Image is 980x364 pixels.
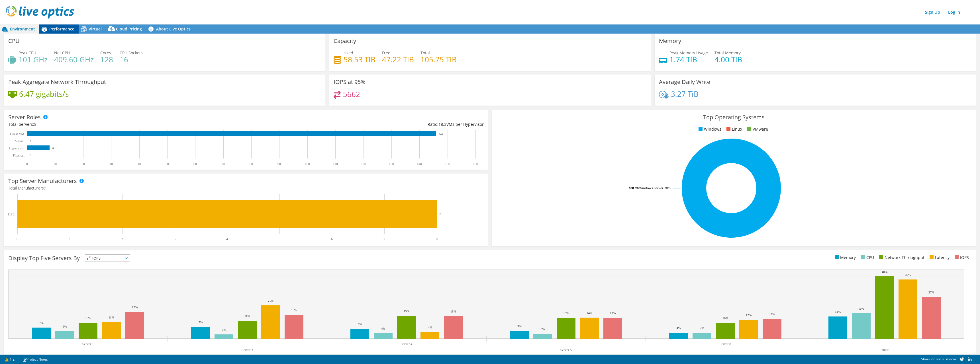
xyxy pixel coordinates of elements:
text: 5% [63,325,67,328]
h4: 409.60 GHz [54,56,94,63]
span: Peak Memory Usage [669,50,708,55]
text: 0 [17,237,18,241]
span: Cores [100,50,111,55]
text: 4% [428,326,432,329]
h3: Average Daily Write [659,79,710,85]
span: IOPS [85,255,130,262]
text: 90 [277,162,281,166]
span: Share on social media [921,357,956,361]
h3: Peak Aggregate Network Throughput [8,79,106,85]
span: Free [382,50,390,55]
li: IOPS [953,254,969,261]
li: CPU [859,254,874,261]
text: 11% [244,314,250,318]
span: 8 [34,122,36,127]
text: 80 [250,162,253,166]
h3: Server Roles [8,114,41,120]
span: Peak CPU [19,50,36,55]
text: 30 [109,162,113,166]
h4: 105.75 TiB [420,56,457,63]
text: 50 [166,162,169,166]
text: Server 1 [82,342,94,346]
text: 70 [222,162,225,166]
text: 5% [517,324,522,328]
text: 120 [361,162,366,166]
text: 4% [677,326,681,330]
tspan: Windows Server 2019 [639,186,671,190]
text: 5 [279,237,280,241]
span: 18.3 [438,122,446,127]
h4: 5662 [343,91,360,97]
h4: Total Manufacturers: [8,185,484,191]
text: 0 [30,140,31,143]
a: 1 [1,356,19,363]
span: Net CPU [54,50,70,55]
span: Performance [49,26,74,32]
text: 8 [440,212,441,216]
h3: Top Server Manufacturers [8,178,77,184]
h4: 4.00 TiB [714,56,742,63]
text: HPE [8,212,15,216]
text: 7% [199,320,203,324]
h3: IOPS at 95% [334,79,366,85]
span: Used [344,50,353,55]
text: 8 [52,147,54,150]
li: Network Throughput [878,254,924,261]
text: 4 [226,237,228,241]
li: Latency [928,254,950,261]
text: 0 [30,154,31,157]
text: Virtual [15,139,25,143]
text: 10 [53,162,57,166]
h3: CPU [8,38,20,44]
text: Physical [13,153,24,157]
span: Virtual [89,26,102,32]
text: 4% [700,326,704,330]
a: Log In [945,8,963,16]
h4: 58.53 TiB [344,56,375,63]
span: CPU Sockets [120,50,143,55]
text: 110 [333,162,338,166]
text: 15% [291,308,297,312]
span: Environment [10,26,35,32]
span: Total Memory [714,50,741,55]
li: Memory [833,254,856,261]
span: Cloud Pricing [116,26,142,32]
text: 2 [121,237,123,241]
text: Hypervisor [9,146,24,150]
li: Linux [725,126,742,132]
text: 13% [563,311,569,315]
text: 6% [358,322,362,326]
text: 160 [473,162,478,166]
text: 40% [882,270,887,273]
text: Other [881,348,888,352]
text: 10% [722,316,728,320]
text: 3% [541,327,545,331]
h4: 101 GHz [19,56,48,63]
text: 146 [439,133,443,135]
text: 12% [746,313,752,317]
text: 8 [436,237,438,241]
li: VMware [746,126,768,132]
a: Project Notes [19,356,52,363]
text: 7 [383,237,385,241]
text: 15% [450,310,456,313]
text: 14% [835,310,841,313]
span: 1 [45,185,47,191]
h4: 3.27 TiB [671,91,699,97]
li: Windows [697,126,721,132]
text: Server 8 [720,342,731,346]
a: About Live Optics [146,24,195,34]
text: Server 4 [401,342,412,346]
text: Guest VM [10,132,24,136]
text: 15% [404,309,409,313]
text: 13% [769,312,775,316]
h4: 6.47 gigabits/s [19,91,69,97]
h3: Top Operating Systems [496,114,972,120]
h4: 128 [100,56,113,63]
h4: 47.22 TiB [382,56,414,63]
span: Total [420,50,430,55]
text: 60 [193,162,197,166]
text: Server 5 [560,348,572,352]
text: 17% [132,305,138,309]
text: 14% [587,311,592,314]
